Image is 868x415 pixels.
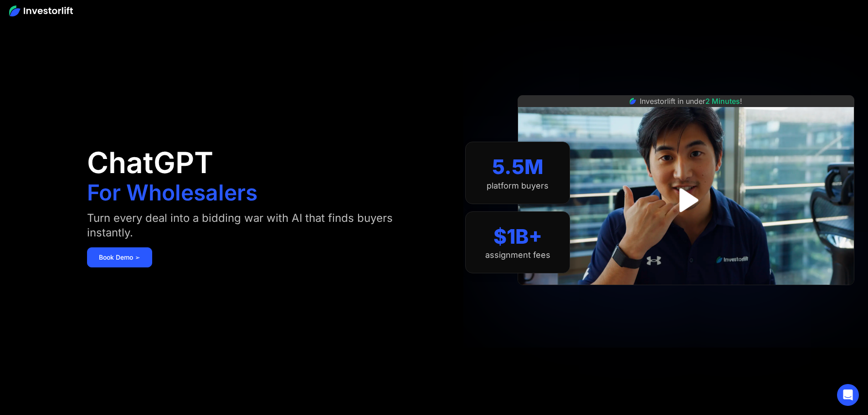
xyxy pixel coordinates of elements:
[87,182,257,204] h1: For Wholesalers
[87,247,152,267] a: Book Demo ➢
[705,97,740,106] span: 2 Minutes
[492,155,544,179] div: 5.5M
[666,180,706,220] a: open lightbox
[485,250,550,260] div: assignment fees
[640,96,742,107] div: Investorlift in under !
[493,225,542,249] div: $1B+
[837,384,859,406] div: Open Intercom Messenger
[87,211,416,240] div: Turn every deal into a bidding war with AI that finds buyers instantly.
[87,148,213,177] h1: ChatGPT
[487,181,549,191] div: platform buyers
[618,290,755,301] iframe: Customer reviews powered by Trustpilot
